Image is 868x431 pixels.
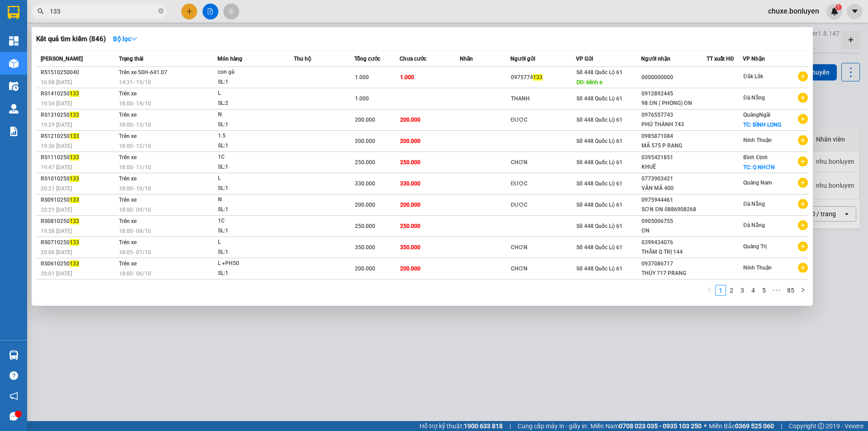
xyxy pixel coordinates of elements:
span: 20:01 [DATE] [41,270,72,277]
span: QuảngNgãi [743,112,770,118]
div: SL: 2 [218,99,286,109]
span: Thu hộ [294,56,311,62]
span: Đà Nẵng [743,222,765,228]
div: 0985871084 [642,132,706,141]
span: TC: Q NHƠN [743,164,775,171]
div: THÚY 717 PRANG [642,269,706,278]
span: 18:00 - 13/10 [119,122,151,128]
span: 200.000 [355,117,375,123]
span: plus-circle [798,242,808,251]
span: 133 [70,175,79,182]
span: plus-circle [798,199,808,209]
div: CHƠN [511,264,576,274]
div: L [218,174,286,184]
span: Trên xe 50H-641.07 [119,69,167,76]
div: RS0910250 [41,195,116,205]
span: question-circle [9,371,18,380]
button: Bộ lọcdown [106,32,145,46]
li: 4 [748,285,759,296]
span: [PERSON_NAME] [41,56,83,62]
span: Trên xe [119,112,137,118]
span: 19:58 [DATE] [41,228,72,234]
span: 350.000 [355,244,375,251]
span: 1.000 [400,74,414,81]
li: 3 [737,285,748,296]
strong: Bộ lọc [113,35,137,43]
input: Tìm tên, số ĐT hoặc mã đơn [50,6,156,16]
a: 3 [737,285,747,295]
div: 0399434076 [642,238,706,247]
span: Quảng Trị [743,243,767,250]
span: 250.000 [400,223,420,229]
span: Số 448 Quốc Lộ 61 [576,159,623,166]
span: Trên xe [119,154,137,161]
span: 18:00 - 12/10 [119,143,151,149]
div: ĐƯỢC [511,179,576,189]
span: 330.000 [355,180,375,187]
span: Số 448 Quốc Lộ 61 [576,138,623,144]
img: dashboard-icon [9,36,19,46]
div: ĐN [642,226,706,236]
span: 16:08 [DATE] [41,79,72,85]
div: 0937086717 [642,259,706,269]
span: 200.000 [400,265,420,272]
span: Nhãn [460,56,473,62]
li: Next Page [797,285,808,296]
img: solution-icon [9,127,19,136]
span: Đà Nẵng [743,201,765,207]
div: SL: 1 [218,247,286,257]
span: search [38,8,44,14]
div: RS1210250 [41,132,116,141]
div: RS1310250 [41,110,116,120]
span: Trạng thái [119,56,143,62]
span: 200.000 [355,138,375,144]
div: L [218,89,286,99]
span: 19:36 [DATE] [41,143,72,149]
button: left [704,285,715,296]
span: 133 [70,260,79,267]
div: THẮM Q TRỊ 144 [642,247,706,257]
span: Số 448 Quốc Lộ 61 [576,244,623,251]
span: Đắk Lắk [743,73,763,80]
img: logo-vxr [8,6,19,19]
div: 0905006755 [642,217,706,226]
span: Số 448 Quốc Lộ 61 [576,117,623,123]
span: 14:31 - 15/10 [119,79,151,85]
span: Trên xe [119,133,137,139]
div: SL: 1 [218,141,286,151]
span: plus-circle [798,114,808,124]
div: 0395421851 [642,153,706,162]
div: RS1010250 [41,174,116,184]
div: RS1410250 [41,89,116,99]
span: message [9,412,18,421]
li: Next 5 Pages [769,285,784,296]
span: plus-circle [798,71,808,81]
span: 250.000 [355,223,375,229]
span: plus-circle [798,93,808,103]
div: 1C [218,152,286,162]
span: VP Nhận [743,56,765,62]
span: 200.000 [355,265,375,272]
a: 2 [726,285,736,295]
span: 133 [70,112,79,118]
span: right [800,287,806,293]
div: RS1110250 [41,153,116,162]
span: Người nhận [641,56,670,62]
div: 0912892445 [642,89,706,99]
div: CHƠN [511,158,576,167]
span: Trên xe [119,90,137,97]
div: 0975774 [511,73,576,82]
span: Tổng cước [354,56,380,62]
span: Số 448 Quốc Lộ 61 [576,202,623,208]
li: 85 [784,285,797,296]
div: SL: 1 [218,77,286,87]
span: 18:00 - 11/10 [119,164,151,171]
img: warehouse-icon [9,81,19,91]
span: Chưa cước [400,56,426,62]
span: 133 [70,197,79,203]
div: RS1510250040 [41,68,116,77]
div: SL: 1 [218,162,286,172]
div: ĐƯỢC [511,200,576,210]
span: Trên xe [119,175,137,182]
span: plus-circle [798,135,808,145]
